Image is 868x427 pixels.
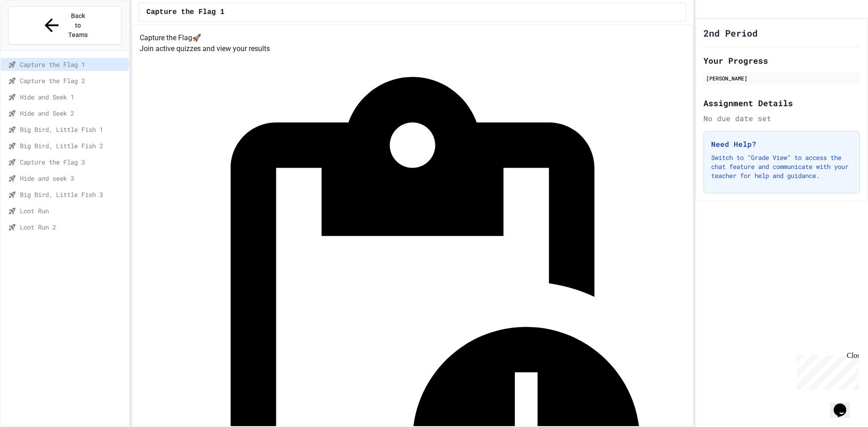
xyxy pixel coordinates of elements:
[703,113,860,124] div: No due date set
[146,7,225,18] span: Capture the Flag 1
[703,54,860,67] h2: Your Progress
[20,76,125,85] span: Capture the Flag 2
[20,125,125,134] span: Big Bird, Little Fish 1
[711,139,852,150] h3: Need Help?
[140,33,685,43] h4: Capture the Flag 🚀
[703,97,860,109] h2: Assignment Details
[8,6,122,45] button: Back to Teams
[20,206,125,216] span: Loot Run
[67,11,89,40] span: Back to Teams
[20,174,125,183] span: Hide and seek 3
[140,43,685,54] p: Join active quizzes and view your results
[20,141,125,150] span: Big Bird, Little Fish 2
[706,74,857,82] div: [PERSON_NAME]
[20,190,125,199] span: Big Bird, Little Fish 3
[4,4,62,57] div: Chat with us now!Close
[793,352,859,390] iframe: chat widget
[20,108,125,118] span: Hide and Seek 2
[703,27,758,39] h1: 2nd Period
[20,222,125,232] span: Loot Run 2
[830,391,859,418] iframe: chat widget
[20,157,125,167] span: Capture the Flag 3
[20,60,125,69] span: Capture the Flag 1
[20,92,125,102] span: Hide and Seek 1
[711,153,852,180] p: Switch to "Grade View" to access the chat feature and communicate with your teacher for help and ...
